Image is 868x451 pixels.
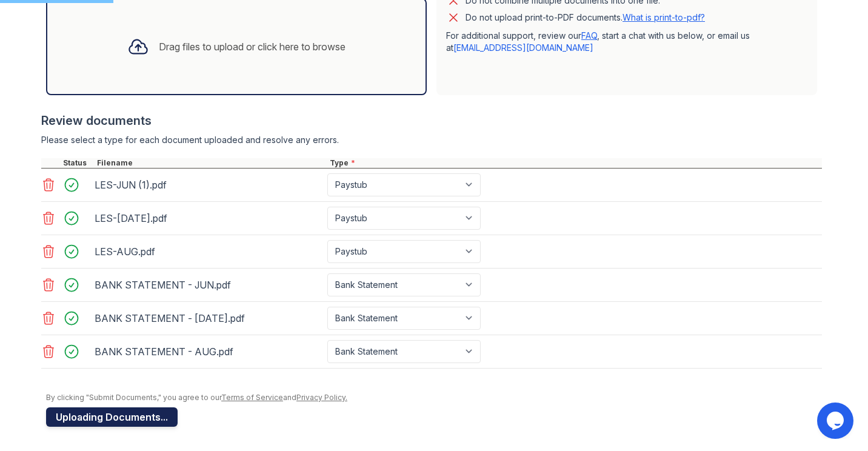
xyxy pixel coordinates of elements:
a: Terms of Service [221,393,283,402]
div: BANK STATEMENT - JUN.pdf [95,275,322,295]
div: By clicking "Submit Documents," you agree to our and [46,393,822,403]
iframe: chat widget [817,403,856,439]
div: LES-JUN (1).pdf [95,175,322,195]
p: Do not upload print-to-PDF documents. [466,12,705,24]
div: Drag files to upload or click here to browse [159,39,346,54]
a: [EMAIL_ADDRESS][DOMAIN_NAME] [453,42,593,53]
div: LES-[DATE].pdf [95,209,322,228]
div: Type [327,158,822,168]
a: Privacy Policy. [296,393,347,402]
button: Uploading Documents... [46,407,178,427]
div: Status [61,158,95,168]
a: What is print-to-pdf? [623,12,705,22]
div: LES-AUG.pdf [95,242,322,261]
div: Please select a type for each document uploaded and resolve any errors. [41,134,822,146]
div: BANK STATEMENT - [DATE].pdf [95,309,322,328]
div: Review documents [41,112,822,129]
a: FAQ [581,30,597,41]
div: BANK STATEMENT - AUG.pdf [95,342,322,361]
p: For additional support, review our , start a chat with us below, or email us at [446,30,807,54]
div: Filename [95,158,327,168]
